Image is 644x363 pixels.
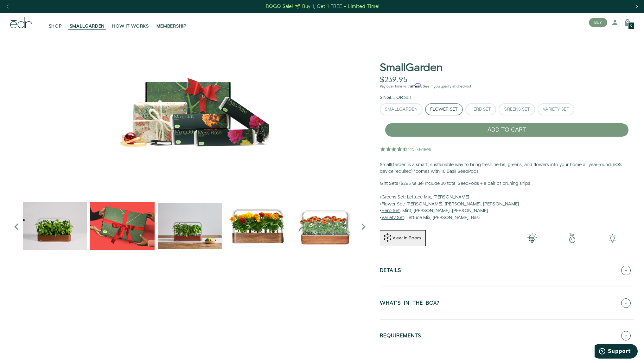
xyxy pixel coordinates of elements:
[112,23,149,29] span: HOW IT WORKS
[392,235,422,241] div: View in Room
[499,103,535,115] button: Greens Set
[380,84,634,89] p: Pay over time with . See if you qualify at checkout.
[45,16,66,29] a: SHOP
[23,194,87,258] img: edn-trim-basil.2021-09-07_14_55_24_1024x.gif
[49,23,62,29] span: SHOP
[630,24,632,28] span: 0
[265,2,380,11] a: BOGO Sale! 🌱 Buy 1, Get 1 FREE – Limited Time!
[10,220,23,233] i: Previous slide
[108,16,152,29] a: HOW IT WORKS
[225,194,290,258] img: edn-smallgarden-marigold-hero-SLV-2000px_1024x.png
[465,103,496,115] button: Herb Set
[552,233,592,243] img: green-earth.png
[381,201,404,207] u: Flower Set
[266,3,379,10] div: BOGO Sale! 🌱 Buy 1, Get 1 FREE – Limited Time!
[380,75,407,85] div: $239.95
[380,259,634,282] button: Details
[158,194,222,260] div: 4 / 6
[411,83,421,88] span: Affirm
[385,107,418,112] div: SmallGarden
[380,62,443,74] h1: SmallGarden
[380,325,634,347] button: REQUIREMENTS
[380,143,432,155] img: 4.5 star rating
[381,208,400,214] u: Herb Set
[430,107,458,112] div: Flower Set
[380,180,532,187] b: Gift Sets ($265 value) Include 30 total SeedPods + a pair of pruning snips:
[293,194,357,258] img: edn-smallgarden_1024x.jpg
[380,268,401,275] h5: Details
[470,107,491,112] div: Herb Set
[158,194,222,258] img: edn-smallgarden-mixed-herbs-table-product-2000px_1024x.jpg
[23,194,87,260] div: 2 / 6
[156,23,187,29] span: MEMBERSHIP
[538,103,574,115] button: Variety Set
[293,194,357,260] div: 6 / 6
[381,194,405,200] u: Greens Set
[380,292,634,314] button: WHAT'S IN THE BOX?
[543,107,569,112] div: Variety Set
[153,16,190,29] a: MEMBERSHIP
[380,103,423,115] button: SmallGarden
[512,233,552,243] img: 001-light-bulb.png
[380,301,439,308] h5: WHAT'S IN THE BOX?
[380,230,426,246] button: View in Room
[357,220,370,233] i: Next slide
[90,194,155,260] div: 3 / 6
[70,23,105,29] span: SMALLGARDEN
[66,16,109,29] a: SMALLGARDEN
[595,344,638,360] iframe: Opens a widget where you can find more information
[504,107,530,112] div: Greens Set
[10,32,370,191] img: edn-holiday-value-flower-1-square_1000x.png
[380,333,421,340] h5: REQUIREMENTS
[380,162,634,175] p: SmallGarden is a smart, sustainable way to bring fresh herbs, greens, and flowers into your home ...
[385,123,629,137] button: ADD TO CART
[225,194,290,260] div: 5 / 6
[592,233,633,243] img: edn-smallgarden-tech.png
[381,215,404,221] u: Variety Set
[380,94,412,101] label: Single or Set
[589,18,607,27] button: BUY
[425,103,463,115] button: Flower Set
[380,180,634,222] p: • : Lettuce Mix, [PERSON_NAME] • : [PERSON_NAME], [PERSON_NAME], [PERSON_NAME] • : Mint, [PERSON_...
[90,194,155,258] img: EMAILS_-_Holiday_21_PT1_28_9986b34a-7908-4121-b1c1-9595d1e43abe_1024x.png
